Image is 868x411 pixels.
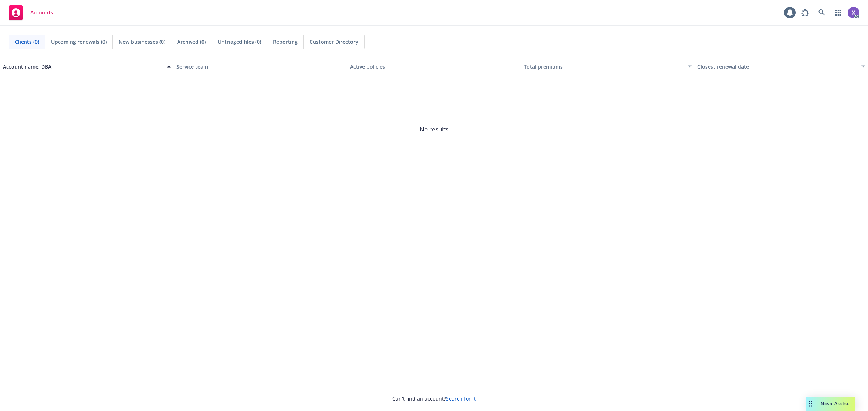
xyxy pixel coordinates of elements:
span: New businesses (0) [119,38,165,46]
img: photo [848,7,859,18]
span: Untriaged files (0) [218,38,261,46]
span: Clients (0) [15,38,39,46]
a: Search [814,5,829,20]
a: Accounts [6,3,56,23]
button: Nova Assist [806,397,855,411]
div: Active policies [350,63,518,70]
span: Accounts [30,10,53,16]
div: Service team [176,63,344,70]
button: Total premiums [521,58,694,75]
div: Closest renewal date [697,63,857,70]
span: Reporting [273,38,298,46]
button: Service team [174,58,347,75]
span: Customer Directory [310,38,358,46]
div: Account name, DBA [3,63,163,70]
span: Nova Assist [821,401,849,407]
span: Archived (0) [177,38,206,46]
button: Active policies [347,58,521,75]
span: Can't find an account? [392,395,476,402]
a: Search for it [446,395,476,402]
span: Upcoming renewals (0) [51,38,107,46]
a: Switch app [831,5,846,20]
div: Total premiums [524,63,684,70]
button: Closest renewal date [694,58,868,75]
a: Report a Bug [798,5,812,20]
div: Drag to move [806,397,815,411]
